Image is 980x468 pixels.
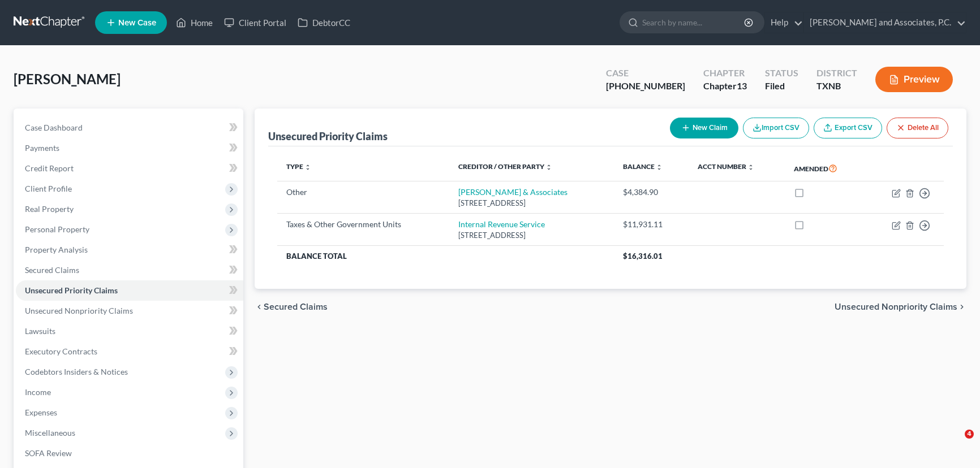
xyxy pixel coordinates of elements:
span: $16,316.01 [623,252,663,261]
a: Credit Report [16,158,243,179]
a: [PERSON_NAME] and Associates, P.C. [804,12,966,33]
input: Search by name... [642,12,746,33]
button: New Claim [670,118,738,138]
a: Property Analysis [16,240,243,260]
a: [PERSON_NAME] & Associates [458,187,568,197]
div: $4,384.90 [623,187,680,198]
a: Secured Claims [16,260,243,280]
span: Payments [25,143,59,153]
div: Case [606,67,685,80]
button: Preview [875,67,953,92]
a: DebtorCC [292,12,356,33]
a: Export CSV [814,118,882,138]
i: unfold_more [545,164,552,171]
span: Secured Claims [25,265,79,275]
div: [STREET_ADDRESS] [458,198,605,209]
span: Unsecured Priority Claims [25,285,118,295]
span: Miscellaneous [25,428,75,437]
a: Lawsuits [16,321,243,341]
i: unfold_more [747,164,754,171]
div: Chapter [703,67,747,80]
div: Chapter [703,80,747,93]
a: Unsecured Nonpriority Claims [16,301,243,321]
a: SOFA Review [16,443,243,463]
span: Credit Report [25,163,74,173]
span: Unsecured Nonpriority Claims [835,302,957,311]
iframe: Intercom live chat [942,430,969,457]
div: Taxes & Other Government Units [286,219,440,230]
a: Unsecured Priority Claims [16,280,243,301]
span: Executory Contracts [25,346,97,356]
th: Balance Total [277,246,614,266]
a: Type unfold_more [286,162,311,171]
button: chevron_left Secured Claims [255,302,328,311]
span: Codebtors Insiders & Notices [25,367,128,376]
i: chevron_right [957,302,966,311]
div: $11,931.11 [623,219,680,230]
span: Real Property [25,204,74,214]
a: Home [170,12,218,33]
span: [PERSON_NAME] [14,71,121,87]
button: Unsecured Nonpriority Claims chevron_right [835,302,966,311]
span: Income [25,387,51,397]
i: unfold_more [304,164,311,171]
a: Internal Revenue Service [458,219,545,229]
div: Status [765,67,798,80]
a: Executory Contracts [16,341,243,362]
a: Help [765,12,803,33]
span: Lawsuits [25,326,55,336]
span: Property Analysis [25,245,88,254]
span: 13 [737,80,747,91]
a: Case Dashboard [16,118,243,138]
i: unfold_more [656,164,663,171]
div: [PHONE_NUMBER] [606,80,685,93]
div: Filed [765,80,798,93]
div: TXNB [816,80,857,93]
span: Personal Property [25,224,89,234]
div: Unsecured Priority Claims [268,129,388,143]
span: 4 [965,430,974,439]
span: Expenses [25,408,57,417]
a: Balance unfold_more [623,162,663,171]
button: Delete All [887,118,948,138]
span: Case Dashboard [25,123,83,132]
span: Unsecured Nonpriority Claims [25,306,133,315]
span: SOFA Review [25,448,72,458]
i: chevron_left [255,302,264,311]
a: Creditor / Other Party unfold_more [458,162,552,171]
div: [STREET_ADDRESS] [458,230,605,241]
a: Payments [16,138,243,158]
a: Acct Number unfold_more [698,162,754,171]
div: Other [286,187,440,198]
span: Secured Claims [264,302,328,311]
div: District [816,67,857,80]
a: Client Portal [218,12,292,33]
th: Amended [785,155,865,181]
span: Client Profile [25,184,72,193]
button: Import CSV [743,118,809,138]
span: New Case [118,19,156,27]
